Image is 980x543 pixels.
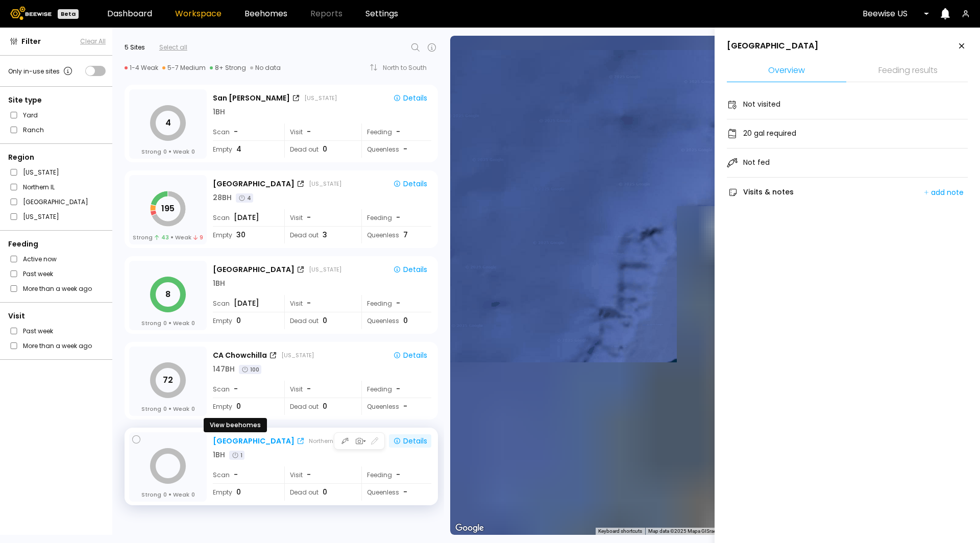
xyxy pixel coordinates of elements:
div: Queenless [361,312,431,329]
div: [US_STATE] [309,180,341,188]
tspan: 8 [165,288,170,300]
span: 0 [323,487,327,498]
div: Dead out [284,312,354,329]
label: Yard [23,110,38,120]
div: North to South [383,65,434,71]
div: Strong Weak [141,319,195,327]
span: Map data ©2025 Mapa GISrael Imagery ©2025 Airbus, CNES / Airbus, Landsat / Copernicus, Maxar Tech... [648,528,901,534]
div: Visit [284,124,354,140]
button: Keyboard shortcuts [598,528,642,535]
div: Strong Weak [133,233,203,241]
div: Details [393,265,427,274]
div: 20 gal required [743,128,796,139]
div: - [396,384,401,394]
div: Dead out [284,227,354,243]
div: Dead out [284,484,354,501]
div: Strong Weak [141,490,195,499]
span: 0 [163,147,167,156]
span: 43 [155,233,168,241]
div: add note [924,188,964,197]
div: Not fed [743,157,770,168]
div: 100 [239,365,261,374]
div: Only in-use sites [8,65,74,77]
div: Details [393,351,427,360]
div: Feeding [361,209,431,226]
div: Empty [213,141,277,158]
span: - [234,127,238,137]
div: Scan [213,466,277,483]
label: More than a week ago [23,340,92,351]
div: Feeding [361,381,431,398]
div: Visit [8,311,106,322]
img: Beewise logo [10,7,52,20]
a: Settings [365,10,398,18]
div: 28 BH [213,192,232,203]
div: Visit [284,381,354,398]
div: Not visited [743,99,780,110]
span: 0 [163,405,167,413]
div: Scan [213,124,277,140]
button: Details [389,91,431,105]
div: Strong Weak [141,147,195,156]
span: 30 [236,230,246,240]
div: Queenless [361,398,431,415]
tspan: 72 [163,374,173,386]
div: Feeding [8,239,106,250]
div: Visits & notes [727,186,794,199]
span: - [234,470,238,480]
div: - [396,298,401,309]
span: - [307,212,311,223]
button: Details [389,434,431,448]
div: 1 BH [213,278,225,289]
span: 0 [191,147,195,156]
label: Ranch [23,125,44,135]
a: Workspace [175,10,222,18]
span: 0 [236,487,241,498]
div: Details [393,436,427,446]
div: [GEOGRAPHIC_DATA] [727,40,818,52]
span: 0 [191,405,195,413]
span: - [307,470,311,480]
div: Queenless [361,227,431,243]
li: Overview [727,60,846,82]
div: - [396,212,401,223]
a: Beehomes [244,10,287,18]
span: - [403,144,407,155]
span: Filter [21,36,41,47]
div: 5-7 Medium [162,64,206,72]
div: Northern IL [309,437,339,445]
span: 0 [163,319,167,327]
div: Details [393,93,427,103]
div: Empty [213,398,277,415]
span: [DATE] [234,212,259,223]
a: Dashboard [107,10,152,18]
div: [US_STATE] [281,351,314,359]
div: Visit [284,209,354,226]
button: Details [389,263,431,276]
label: More than a week ago [23,283,92,294]
label: Active now [23,254,57,264]
span: - [307,127,311,137]
div: Scan [213,295,277,312]
div: 8+ Strong [210,64,246,72]
div: [GEOGRAPHIC_DATA] [213,436,295,447]
span: 0 [403,315,408,326]
div: Visit [284,466,354,483]
span: 0 [236,401,241,412]
div: 1 BH [213,450,225,460]
div: 1 BH [213,107,225,117]
label: [US_STATE] [23,167,59,178]
div: Visit [284,295,354,312]
tspan: 4 [165,117,171,129]
label: [US_STATE] [23,211,59,222]
button: Details [389,349,431,362]
div: Empty [213,484,277,501]
a: Open this area in Google Maps (opens a new window) [453,522,486,535]
div: 147 BH [213,364,235,375]
button: add note [920,185,968,200]
button: Clear All [80,37,106,46]
div: Dead out [284,141,354,158]
div: CA Chowchilla [213,350,267,361]
span: - [307,384,311,394]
